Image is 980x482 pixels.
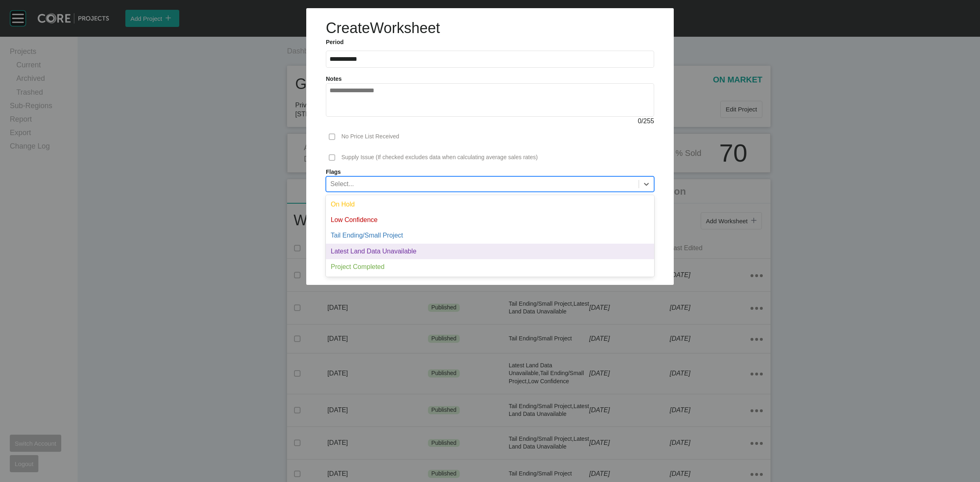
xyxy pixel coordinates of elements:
div: / 255 [326,117,654,126]
label: Period [326,38,654,47]
div: On Hold [326,197,654,212]
div: Select... [330,179,354,188]
label: Notes [326,76,342,82]
p: No Price List Received [341,133,399,141]
h1: Create Worksheet [326,18,440,38]
div: Tail Ending/Small Project [326,228,654,243]
p: Supply Issue (If checked excludes data when calculating average sales rates) [341,153,538,162]
div: Low Confidence [326,212,654,228]
label: Flags [326,168,654,176]
div: Project Completed [326,259,654,275]
div: Latest Land Data Unavailable [326,244,654,259]
span: 0 [638,118,641,124]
